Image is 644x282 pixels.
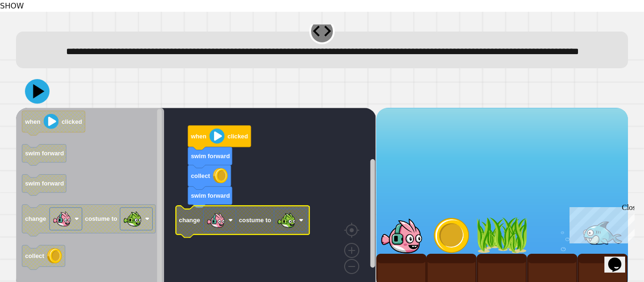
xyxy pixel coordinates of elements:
text: costume to [239,217,271,224]
iframe: chat widget [604,244,635,273]
text: clicked [62,118,82,125]
text: change [179,217,200,224]
text: when [190,132,206,139]
text: when [25,118,41,125]
text: swim forward [191,192,230,199]
text: clicked [228,132,248,139]
text: costume to [85,215,117,222]
text: collect [25,252,44,259]
text: swim forward [25,180,64,187]
text: swim forward [25,150,64,157]
text: collect [191,172,210,179]
div: Chat with us now!Close [4,4,65,60]
text: swim forward [191,152,230,159]
iframe: chat widget [566,203,635,243]
text: change [25,215,46,222]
